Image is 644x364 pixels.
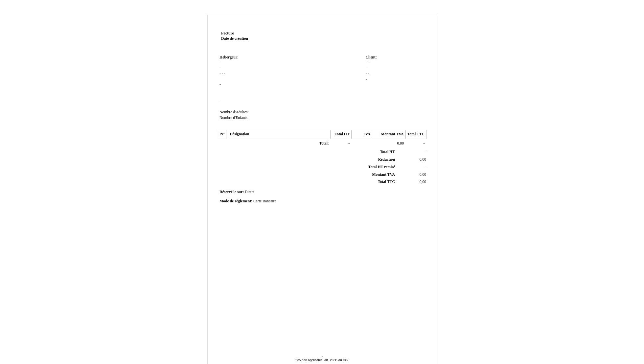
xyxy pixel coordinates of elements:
span: - [348,141,350,146]
span: Montant TVA [372,172,395,177]
span: TVA non applicable, art. 293B du CGI. [295,358,349,362]
span: - [219,72,221,76]
span: - [365,77,367,81]
span: - [224,72,225,76]
th: N° [218,130,226,139]
span: 0,00 [420,157,426,162]
span: 0,00 [420,180,426,184]
span: Direct [245,190,254,194]
strong: Date de création [221,36,248,41]
th: Total TTC [405,130,426,139]
span: - [425,165,426,169]
th: Désignation [226,130,331,139]
span: 0.00 [397,141,404,146]
span: - [222,72,223,76]
span: Réduction [378,157,395,162]
span: - [219,99,221,103]
th: Montant TVA [372,130,405,139]
span: Réservé le [219,190,236,194]
span: - [365,72,367,76]
span: - [219,66,221,70]
span: Total TTC [378,180,395,184]
span: Nombre d'Adultes: [219,110,249,114]
span: Total: [319,141,329,146]
span: - [365,61,367,65]
span: - [368,61,369,65]
span: Nombre d'Enfants: [219,116,248,120]
span: - [368,72,369,76]
span: Total HT [380,150,395,154]
span: - [425,150,426,154]
span: Hebergeur: [219,55,239,59]
span: - [219,82,221,87]
span: Carte Bancaire [253,199,276,203]
span: Mode de règlement: [219,199,252,203]
span: - [365,66,367,70]
span: 0.00 [420,172,426,177]
span: sur: [237,190,244,194]
span: - [219,61,221,65]
span: Facture [221,31,234,35]
span: - [322,354,323,358]
span: Total HT remisé [368,165,395,169]
th: TVA [351,130,372,139]
span: - [424,141,425,146]
span: Client: [365,55,377,59]
th: Total HT [331,130,351,139]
